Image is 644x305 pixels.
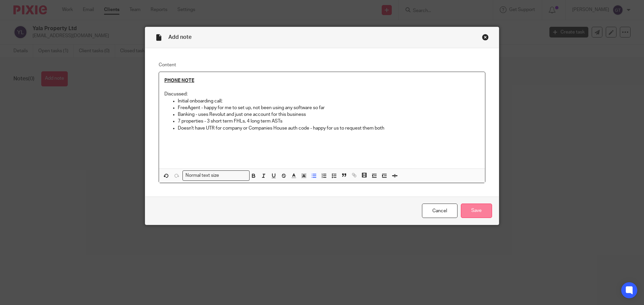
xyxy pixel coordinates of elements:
[178,111,480,118] p: Banking - uses Revolut and just one account for this business
[168,34,192,40] span: Add note
[422,204,458,218] a: Cancel
[159,62,485,68] label: Content
[178,98,480,104] p: Initial onboarding call;
[482,34,489,41] div: Close this dialog window
[178,125,480,132] p: Doesn't have UTR for company or Companies House auth code - happy for us to request them both
[178,118,480,125] p: 7 properties - 3 short term FHLs, 4 long term ASTs
[461,204,492,218] input: Save
[164,78,194,83] u: PHONE NOTE
[184,172,221,179] span: Normal text size
[178,104,480,111] p: FreeAgent - happy for me to set up, not been using any software so far
[182,170,250,181] div: Search for option
[221,172,246,179] input: Search for option
[164,91,480,97] p: Discussed:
